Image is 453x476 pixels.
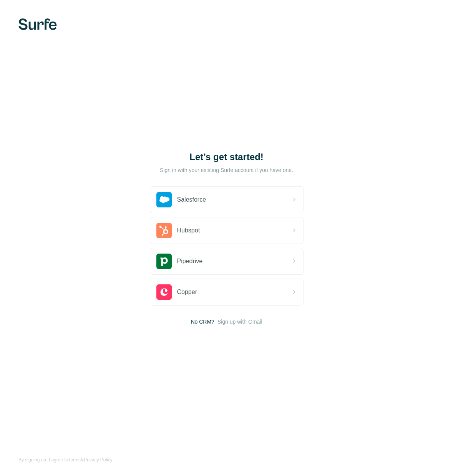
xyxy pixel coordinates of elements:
[191,318,214,326] span: No CRM?
[84,457,113,463] a: Privacy Policy
[18,456,113,463] span: By signing up, I agree to &
[177,257,203,266] span: Pipedrive
[156,192,172,207] img: salesforce's logo
[177,195,206,204] span: Salesforce
[68,457,81,463] a: Terms
[156,223,172,238] img: hubspot's logo
[150,151,304,163] h1: Let’s get started!
[156,284,172,300] img: copper's logo
[18,18,57,30] img: Surfe's logo
[160,166,293,174] p: Sign in with your existing Surfe account if you have one.
[217,318,262,326] button: Sign up with Gmail
[177,287,197,297] span: Copper
[177,226,200,235] span: Hubspot
[156,254,172,269] img: pipedrive's logo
